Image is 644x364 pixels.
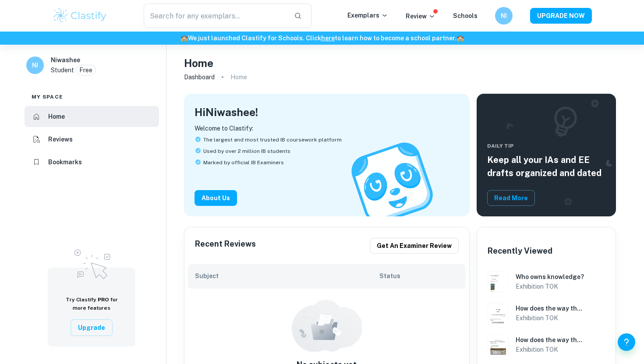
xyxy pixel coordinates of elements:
[30,60,40,70] h6: NI
[487,153,605,180] h5: Keep all your IAs and EE drafts organized and dated
[347,11,388,20] p: Exemplars
[203,136,342,144] span: The largest and most trusted IB coursework platform
[484,268,609,296] a: TOK Exhibition example thumbnail: Who owns knowledge?Who owns knowledge?Exhibition TOK
[144,4,287,28] input: Search for any exemplars...
[488,245,552,257] h6: Recently Viewed
[48,134,73,144] h6: Reviews
[70,244,113,282] img: Upgrade to Pro
[25,129,159,150] a: Reviews
[488,334,509,355] img: TOK Exhibition example thumbnail: How does the way that we organize or cl
[487,190,535,206] button: Read More
[48,157,82,167] h6: Bookmarks
[618,333,635,351] button: Help and Feedback
[203,159,284,166] span: Marked by official IB Examiners
[499,11,509,21] h6: NI
[495,7,513,25] button: NI
[516,345,586,354] h6: Exhibition TOK
[203,147,290,155] span: Used by over 2 million IB students
[25,152,159,173] a: Bookmarks
[195,190,237,206] button: About Us
[484,331,609,359] a: TOK Exhibition example thumbnail: How does the way that we organize or clHow does the way that we...
[456,35,464,42] span: 🏫
[48,112,65,121] h6: Home
[195,238,256,254] h6: Recent Reviews
[25,106,159,127] a: Home
[79,65,92,75] p: Free
[321,35,335,42] a: here
[488,303,509,324] img: TOK Exhibition example thumbnail: How does the way that we organise or cla
[195,104,258,120] h4: Hi Niwashee !
[195,124,459,133] p: Welcome to Clastify:
[32,93,63,101] span: My space
[2,33,642,43] h6: We just launched Clastify for Schools. Click to learn how to become a school partner.
[484,299,609,327] a: TOK Exhibition example thumbnail: How does the way that we organise or claHow does the way that w...
[453,12,478,19] a: Schools
[98,297,109,303] span: PRO
[516,282,586,291] h6: Exhibition TOK
[487,142,605,150] span: Daily Tip
[406,11,435,21] p: Review
[530,8,592,24] button: UPGRADE NOW
[516,313,586,323] h6: Exhibition TOK
[379,271,459,281] h6: Status
[195,271,380,281] h6: Subject
[230,72,247,82] p: Home
[58,296,125,312] h6: Try Clastify for more features
[370,238,459,254] button: Get an examiner review
[180,35,188,42] span: 🏫
[51,55,80,65] h6: Niwashee
[516,335,586,345] h6: How does the way that we organize or classify knowledge affect what we know?
[71,319,113,336] button: Upgrade
[52,7,108,25] img: Clastify logo
[516,304,586,313] h6: How does the way that we organise or classify knowledge affect what we know?
[184,71,215,83] a: Dashboard
[516,272,586,282] h6: Who owns knowledge?
[184,55,213,71] h4: Home
[488,271,509,292] img: TOK Exhibition example thumbnail: Who owns knowledge?
[51,65,74,75] p: Student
